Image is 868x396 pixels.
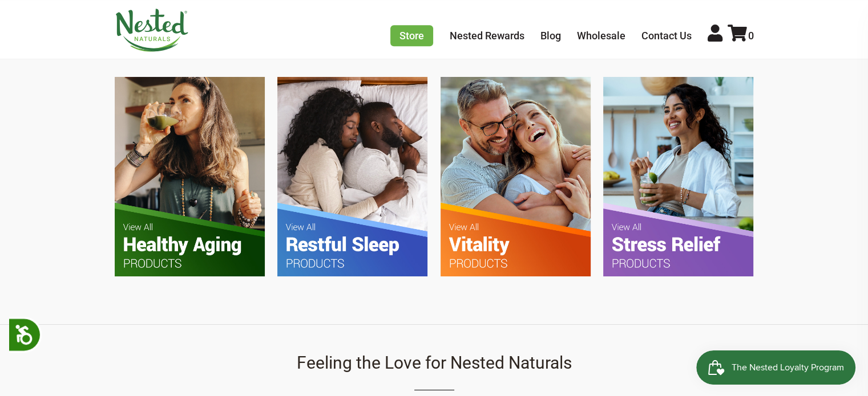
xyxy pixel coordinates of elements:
[540,30,561,42] a: Blog
[748,30,754,42] span: 0
[696,350,857,385] iframe: Button to open loyalty program pop-up
[115,9,189,52] img: Nested Naturals
[728,30,754,42] a: 0
[603,77,753,276] img: FYS-Stess-Relief.jpg
[641,30,692,42] a: Contact Us
[277,77,427,276] img: FYS-Restful-Sleep.jpg
[577,30,625,42] a: Wholesale
[450,30,524,42] a: Nested Rewards
[390,25,433,46] a: Store
[115,77,265,276] img: FYS-Healthy-Aging.jpg
[441,77,591,276] img: FYS-Vitality.jpg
